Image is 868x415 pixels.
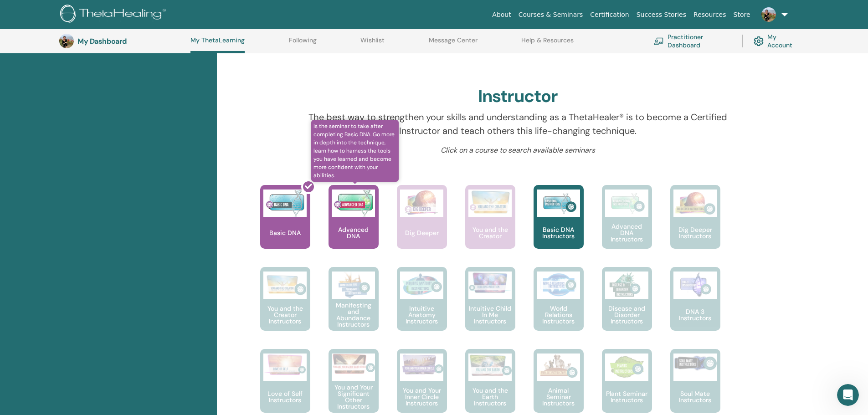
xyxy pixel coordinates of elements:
h3: My Dashboard [77,37,169,46]
p: Disease and Disorder Instructors [602,305,652,324]
a: Help & Resources [521,36,574,51]
a: Basic DNA Basic DNA [260,185,310,267]
span: is the seminar to take after completing Basic DNA. Go more in depth into the technique, learn how... [311,120,399,182]
p: Intuitive Child In Me Instructors [465,305,515,324]
p: You and Your Significant Other Instructors [329,384,379,410]
a: Basic DNA Instructors Basic DNA Instructors [534,185,584,267]
img: Love of Self Instructors [263,354,307,376]
iframe: Intercom live chat [837,384,859,406]
a: Message Center [429,36,478,51]
p: Master [579,35,617,73]
p: Dig Deeper Instructors [670,226,720,239]
img: default.jpg [59,34,74,48]
a: is the seminar to take after completing Basic DNA. Go more in depth into the technique, learn how... [329,185,379,267]
img: You and the Creator [468,190,512,215]
a: Dig Deeper Dig Deeper [397,185,447,267]
a: Intuitive Anatomy Instructors Intuitive Anatomy Instructors [397,267,447,349]
img: Basic DNA [263,190,307,217]
a: Practitioner Dashboard [654,31,731,51]
a: Following [289,36,317,51]
img: You and the Creator Instructors [263,272,307,299]
p: Dig Deeper [401,230,442,236]
a: Dig Deeper Instructors Dig Deeper Instructors [670,185,720,267]
p: You and the Creator Instructors [260,305,310,324]
p: DNA 3 Instructors [670,308,720,321]
a: Disease and Disorder Instructors Disease and Disorder Instructors [602,267,652,349]
img: You and Your Significant Other Instructors [332,354,375,374]
img: Dig Deeper [400,190,443,217]
img: You and the Earth Instructors [468,354,512,377]
h2: Instructor [478,86,558,107]
a: Wishlist [360,36,385,51]
a: Certification [586,6,632,23]
p: Intuitive Anatomy Instructors [397,305,447,324]
a: World Relations Instructors World Relations Instructors [534,267,584,349]
img: You and Your Inner Circle Instructors [400,354,443,375]
a: Success Stories [633,6,690,23]
a: You and the Creator You and the Creator [465,185,515,267]
img: Intuitive Anatomy Instructors [400,272,443,299]
p: Advanced DNA Instructors [602,223,652,242]
img: Disease and Disorder Instructors [605,272,648,299]
p: Certificate of Science [739,35,777,73]
p: The best way to strengthen your skills and understanding as a ThetaHealer® is to become a Certifi... [300,110,735,138]
a: Advanced DNA Instructors Advanced DNA Instructors [602,185,652,267]
p: Click on a course to search available seminars [300,145,735,156]
img: Soul Mate Instructors [673,354,717,373]
p: Manifesting and Abundance Instructors [329,302,379,328]
a: Store [730,6,754,23]
a: My ThetaLearning [190,36,245,53]
img: default.jpg [761,7,776,22]
img: chalkboard-teacher.svg [654,37,664,45]
a: Intuitive Child In Me Instructors Intuitive Child In Me Instructors [465,267,515,349]
p: Plant Seminar Instructors [602,390,652,403]
p: Basic DNA Instructors [534,226,584,239]
img: Plant Seminar Instructors [605,354,648,381]
p: You and the Creator [465,226,515,239]
img: Animal Seminar Instructors [537,354,580,381]
p: You and Your Inner Circle Instructors [397,387,447,406]
a: Resources [690,6,730,23]
p: You and the Earth Instructors [465,387,515,406]
img: Intuitive Child In Me Instructors [468,272,512,294]
a: You and the Creator Instructors You and the Creator Instructors [260,267,310,349]
img: Advanced DNA [332,190,375,217]
a: Courses & Seminars [515,6,587,23]
p: Advanced DNA [329,226,379,239]
img: Manifesting and Abundance Instructors [332,272,375,299]
img: Advanced DNA Instructors [605,190,648,217]
a: About [488,6,514,23]
a: DNA 3 Instructors DNA 3 Instructors [670,267,720,349]
p: Love of Self Instructors [260,390,310,403]
img: Dig Deeper Instructors [673,190,717,217]
p: World Relations Instructors [534,305,584,324]
p: Soul Mate Instructors [670,390,720,403]
img: Basic DNA Instructors [537,190,580,217]
img: DNA 3 Instructors [673,272,717,299]
img: cog.svg [754,34,764,48]
p: Practitioner [259,35,297,73]
img: World Relations Instructors [537,272,580,299]
a: Manifesting and Abundance Instructors Manifesting and Abundance Instructors [329,267,379,349]
p: Animal Seminar Instructors [534,387,584,406]
p: Instructor [419,35,457,73]
img: logo.png [60,5,169,25]
a: My Account [754,31,800,51]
